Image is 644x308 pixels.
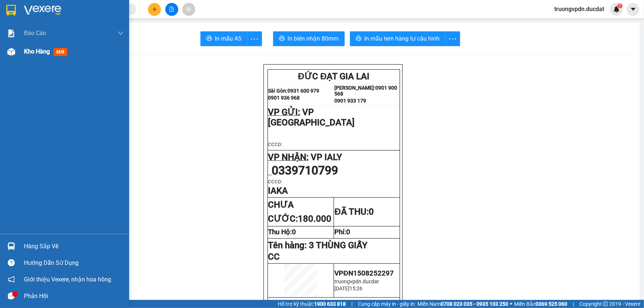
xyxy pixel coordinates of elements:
strong: 0369 525 060 [535,301,567,307]
span: 3 THÙNG GIẤY [309,240,368,250]
strong: 0931 600 979 [27,24,63,31]
span: In mẫu tem hàng tự cấu hình [365,34,440,43]
span: CCCD: [268,142,283,147]
span: caret-down [630,6,637,13]
span: | [573,300,574,308]
strong: 0901 900 568 [69,21,129,35]
span: 0339710799 [272,163,338,177]
span: mới [54,48,67,56]
span: VP GỬI: [5,46,37,56]
span: VP [GEOGRAPHIC_DATA] [5,46,92,67]
span: printer [356,35,362,42]
img: logo-vxr [6,5,16,16]
strong: Sài Gòn: [5,24,27,31]
span: down [118,30,124,36]
span: file-add [169,7,174,12]
div: Phản hồi [24,291,124,302]
img: warehouse-icon [7,48,15,56]
span: Kho hàng [24,48,50,55]
span: 15:26 [349,285,362,291]
button: printerIn mẫu tem hàng tự cấu hình [350,31,446,46]
span: truongvpdn.ducdat [548,4,610,14]
span: printer [206,35,212,42]
span: VP NHẬN: [268,152,309,162]
span: printer [279,35,285,42]
span: ĐỨC ĐẠT GIA LAI [32,7,103,17]
span: Giới thiệu Vexere, nhận hoa hồng [24,275,111,284]
img: solution-icon [7,30,15,37]
span: plus [152,7,157,12]
span: more [248,34,262,44]
span: CC [268,252,280,262]
span: VP IALY [311,152,342,162]
span: 0 [346,228,350,236]
strong: 0901 936 968 [268,95,300,101]
strong: 1900 633 818 [314,301,346,307]
span: aim [186,7,191,12]
strong: 0901 933 179 [334,98,366,104]
span: 180.000 [298,214,332,224]
span: more [446,34,460,44]
strong: [PERSON_NAME]: [69,21,116,28]
span: CCCD: [268,179,283,184]
span: truongvpdn.ducdat [334,278,379,284]
strong: 0901 936 968 [5,32,41,39]
span: 0 [292,228,296,236]
span: Miền Bắc [514,300,567,308]
span: | [351,300,352,308]
strong: ĐÃ THU: [334,207,373,217]
span: Miền Nam [417,300,508,308]
button: caret-down [627,3,640,16]
button: more [445,31,460,46]
span: VP [GEOGRAPHIC_DATA] [268,107,355,128]
button: printerIn mẫu A5 [200,31,248,46]
span: message [8,293,15,300]
span: ĐỨC ĐẠT GIA LAI [298,71,370,82]
span: question-circle [8,259,15,266]
strong: 0931 600 979 [288,88,320,94]
span: VP GỬI: [268,107,300,117]
button: printerIn biên nhận 80mm [273,31,345,46]
strong: [PERSON_NAME]: [334,85,375,91]
span: VPĐN1508252297 [334,269,393,277]
span: [DATE] [334,285,349,291]
button: file-add [165,3,178,16]
td: Phát triển bởi [DOMAIN_NAME] [268,297,400,307]
span: ⚪️ [510,302,512,305]
span: Cung cấp máy in - giấy in: [358,300,416,308]
strong: CHƯA CƯỚC: [268,200,332,224]
span: IAKA [268,186,288,196]
span: 0 [369,207,374,217]
strong: Thu Hộ: [268,228,296,236]
div: Hàng sắp về [24,241,124,252]
img: icon-new-feature [613,6,620,13]
strong: 0901 933 179 [69,36,106,43]
img: warehouse-icon [7,242,15,250]
span: In biên nhận 80mm [288,34,339,43]
button: more [247,31,262,46]
span: In mẫu A5 [215,34,242,43]
strong: Sài Gòn: [268,88,288,94]
button: plus [148,3,161,16]
strong: Phí: [334,228,350,236]
span: 1 [619,3,621,8]
sup: 1 [617,3,623,8]
span: Tên hàng: [268,240,368,250]
span: notification [8,276,15,283]
span: Hỗ trợ kỹ thuật: [278,300,346,308]
div: Hướng dẫn sử dụng [24,257,124,269]
span: copyright [603,301,608,307]
span: Báo cáo [24,28,46,38]
strong: 0708 023 035 - 0935 103 250 [441,301,508,307]
strong: 0901 900 568 [334,85,397,97]
button: aim [182,3,195,16]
